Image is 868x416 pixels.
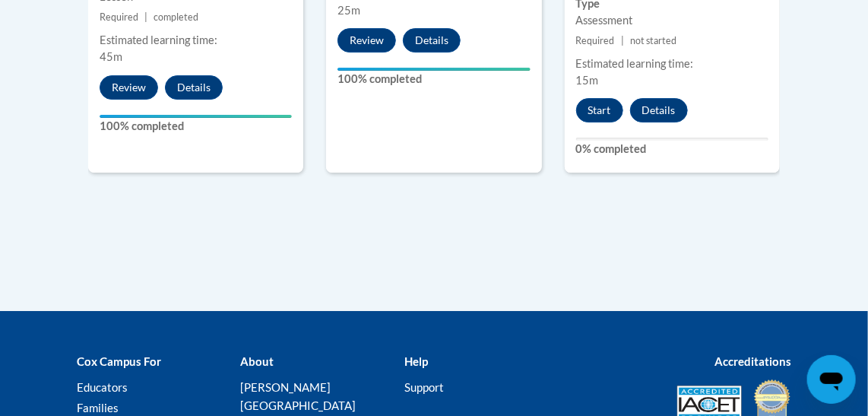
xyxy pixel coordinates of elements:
span: completed [154,11,198,23]
a: [PERSON_NAME][GEOGRAPHIC_DATA] [241,380,356,412]
div: Estimated learning time: [576,56,768,72]
button: Start [576,98,623,122]
span: | [621,35,624,46]
button: Review [337,28,396,52]
div: Assessment [576,12,768,29]
b: About [241,354,274,368]
b: Accreditations [714,354,791,368]
button: Review [100,75,158,100]
div: Estimated learning time: [100,32,292,49]
b: Help [404,354,428,368]
button: Details [165,75,223,100]
div: Your progress [337,68,530,71]
span: Required [100,11,138,23]
label: 0% completed [576,141,768,157]
span: Required [576,35,615,46]
button: Details [403,28,461,52]
div: Your progress [100,115,292,118]
button: Details [630,98,688,122]
span: 25m [337,4,360,17]
span: 15m [576,74,599,87]
b: Cox Campus For [77,354,161,368]
a: Families [77,401,119,414]
a: Support [404,380,444,394]
span: not started [630,35,676,46]
span: | [144,11,147,23]
iframe: Button to launch messaging window [807,355,856,404]
label: 100% completed [100,118,292,135]
span: 45m [100,50,122,63]
a: Educators [77,380,128,394]
label: 100% completed [337,71,530,87]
